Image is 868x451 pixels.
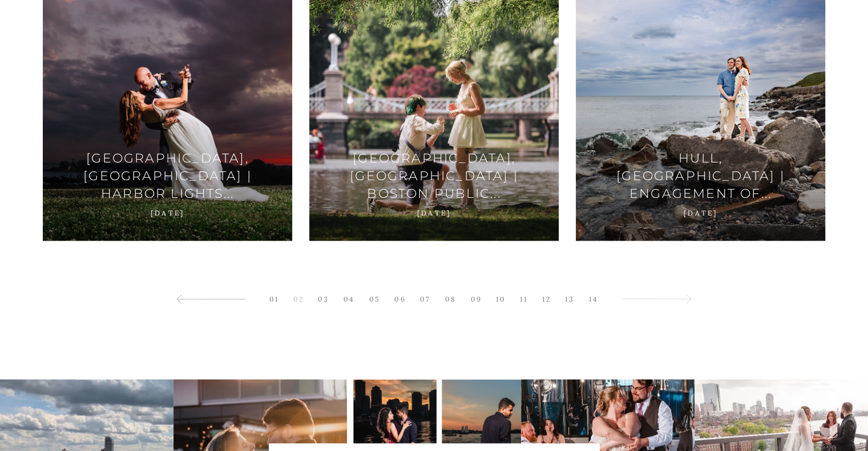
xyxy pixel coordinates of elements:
p: [DATE] [599,208,802,217]
a: 08 [439,291,462,306]
a: 13 [559,291,580,306]
a: 03 [312,291,335,306]
a: 09 [465,291,487,306]
h3: [GEOGRAPHIC_DATA], [GEOGRAPHIC_DATA] | Boston Public... [332,149,536,202]
a: 06 [389,291,411,306]
a: 07 [414,291,437,306]
a: 12 [536,291,557,306]
p: [DATE] [332,208,536,217]
a: 14 [583,291,604,306]
h3: [GEOGRAPHIC_DATA], [GEOGRAPHIC_DATA] | Harbor Lights... [66,149,269,202]
a: 05 [364,291,386,306]
a: 01 [264,291,285,306]
h3: Hull, [GEOGRAPHIC_DATA] | Engagement of... [599,149,802,202]
a: 04 [338,291,361,306]
p: [DATE] [66,208,269,217]
a: 11 [514,291,534,306]
a: 02 [288,291,310,306]
a: 10 [490,291,511,306]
